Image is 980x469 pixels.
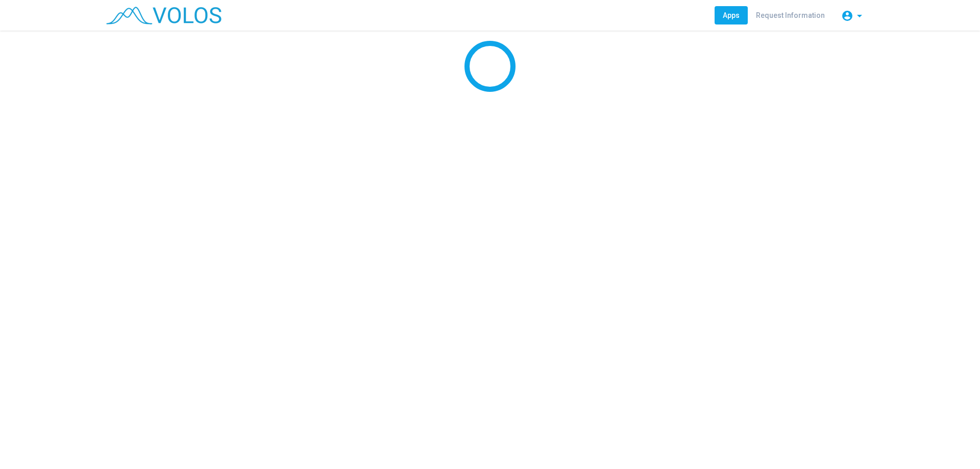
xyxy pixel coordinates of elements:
a: Request Information [748,6,833,24]
span: Apps [723,11,740,19]
mat-icon: account_circle [841,10,853,22]
a: Apps [715,6,748,24]
mat-icon: arrow_drop_down [853,10,866,22]
span: Request Information [756,11,825,19]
